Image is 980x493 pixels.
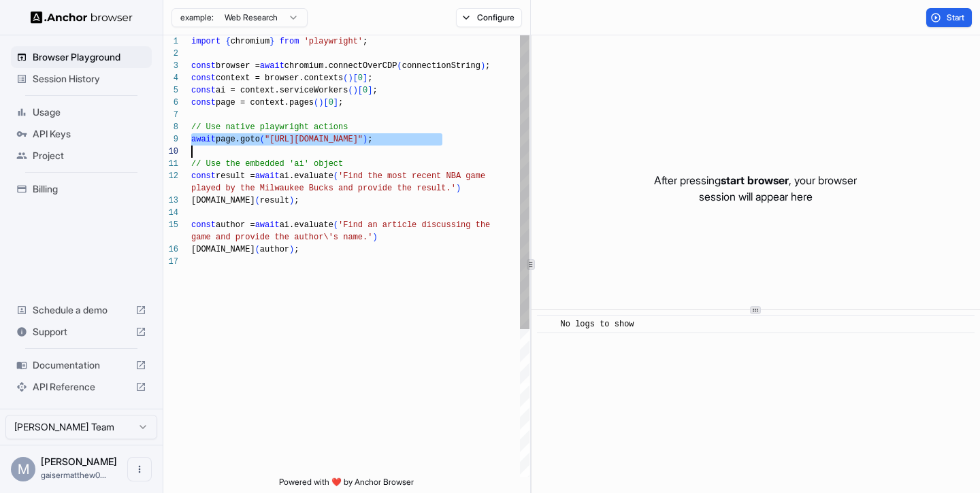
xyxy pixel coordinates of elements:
[11,178,152,200] div: Billing
[11,68,152,90] div: Session History
[367,135,372,144] span: ;
[163,97,178,109] div: 6
[216,73,343,83] span: context = browser.contexts
[191,196,255,205] span: [DOMAIN_NAME]
[333,220,338,230] span: (
[33,50,146,64] span: Browser Playground
[456,8,522,27] button: Configure
[255,220,280,230] span: await
[348,73,353,83] span: )
[318,98,323,107] span: )
[216,86,348,95] span: ai = context.serviceWorkers
[11,101,152,123] div: Usage
[11,123,152,145] div: API Keys
[269,37,274,46] span: }
[363,37,367,46] span: ;
[255,171,280,181] span: await
[353,73,358,83] span: [
[561,320,634,329] span: No logs to show
[163,121,178,133] div: 8
[191,135,216,144] span: await
[11,457,35,481] div: M
[284,61,397,71] span: chromium.connectOverCDP
[544,318,551,331] span: ​
[163,48,178,60] div: 2
[260,196,289,205] span: result
[654,172,857,205] p: After pressing , your browser session will appear here
[260,245,289,254] span: author
[721,173,789,187] span: start browser
[456,184,461,193] span: )
[163,219,178,231] div: 15
[289,245,294,254] span: )
[33,380,130,394] span: API Reference
[33,303,130,317] span: Schedule a demo
[33,182,146,196] span: Billing
[191,73,216,83] span: const
[280,37,299,46] span: from
[294,245,299,254] span: ;
[367,73,372,83] span: ;
[191,245,255,254] span: [DOMAIN_NAME]
[304,37,363,46] span: 'playwright'
[333,171,338,181] span: (
[163,133,178,146] div: 9
[363,135,367,144] span: )
[333,98,338,107] span: ]
[265,135,363,144] span: "[URL][DOMAIN_NAME]"
[191,61,216,71] span: const
[163,243,178,256] div: 16
[280,220,333,230] span: ai.evaluate
[180,12,214,23] span: example:
[163,207,178,219] div: 14
[163,60,178,72] div: 3
[163,170,178,182] div: 12
[216,61,260,71] span: browser =
[367,86,372,95] span: ]
[33,358,130,372] span: Documentation
[338,220,490,230] span: 'Find an article discussing the
[363,73,367,83] span: ]
[372,86,377,95] span: ;
[216,220,255,230] span: author =
[225,37,230,46] span: {
[260,61,284,71] span: await
[191,122,348,132] span: // Use native playwright actions
[216,135,260,144] span: page.goto
[480,61,485,71] span: )
[127,457,152,481] button: Open menu
[11,321,152,343] div: Support
[41,456,117,467] span: Matthew Gaiser
[11,299,152,321] div: Schedule a demo
[163,35,178,48] div: 1
[358,86,363,95] span: [
[191,220,216,230] span: const
[191,171,216,181] span: const
[163,84,178,97] div: 5
[216,98,314,107] span: page = context.pages
[41,470,106,480] span: gaisermatthew01@gmail.com
[11,376,152,398] div: API Reference
[343,73,348,83] span: (
[163,146,178,158] div: 10
[191,159,343,169] span: // Use the embedded 'ai' object
[372,233,377,242] span: )
[348,86,353,95] span: (
[363,86,367,95] span: 0
[280,171,333,181] span: ai.evaluate
[353,86,358,95] span: )
[323,98,328,107] span: [
[31,11,133,24] img: Anchor Logo
[294,196,299,205] span: ;
[33,149,146,163] span: Project
[191,37,220,46] span: import
[436,184,456,193] span: lt.'
[358,73,363,83] span: 0
[191,86,216,95] span: const
[289,196,294,205] span: )
[314,98,318,107] span: (
[338,98,343,107] span: ;
[11,46,152,68] div: Browser Playground
[33,325,130,339] span: Support
[191,233,372,242] span: game and provide the author\'s name.'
